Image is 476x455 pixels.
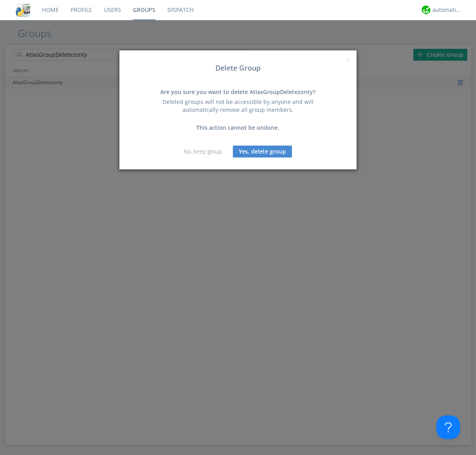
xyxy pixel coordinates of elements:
[153,124,323,132] div: This action cannot be undone.
[346,54,351,65] span: ×
[233,146,292,157] button: Yes, delete group
[125,64,351,72] h3: Delete Group
[432,6,462,14] div: automation+atlas
[153,88,323,96] div: Are you sure you want to delete AtlasGroupDeletezonty?
[184,148,223,155] a: No, keep group.
[153,98,323,114] div: Deleted groups will not be accessible by anyone and will automatically remove all group members.
[422,6,430,14] img: d2d01cd9b4174d08988066c6d424eccd
[16,3,30,17] img: cddb5a64eb264b2086981ab96f4c1ba7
